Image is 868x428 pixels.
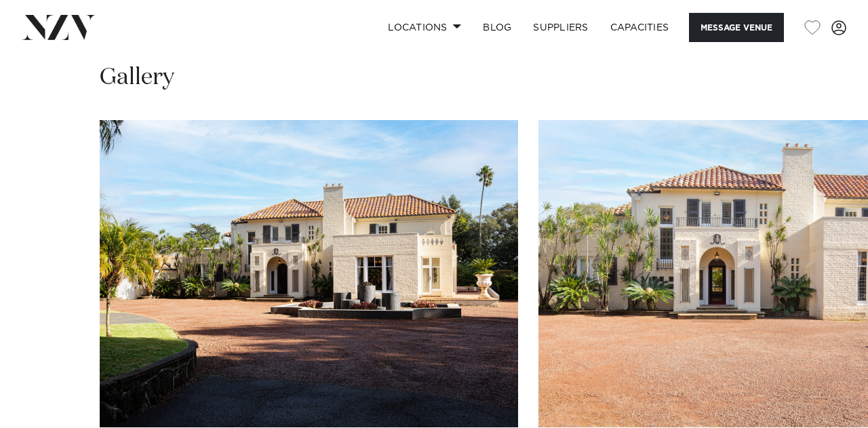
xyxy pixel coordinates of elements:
a: Locations [377,13,472,42]
button: Message Venue [689,13,784,42]
swiper-slide: 1 / 25 [100,120,518,427]
h2: Gallery [100,62,174,93]
a: SUPPLIERS [522,13,599,42]
img: nzv-logo.png [22,15,96,39]
a: BLOG [472,13,522,42]
a: Capacities [599,13,680,42]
